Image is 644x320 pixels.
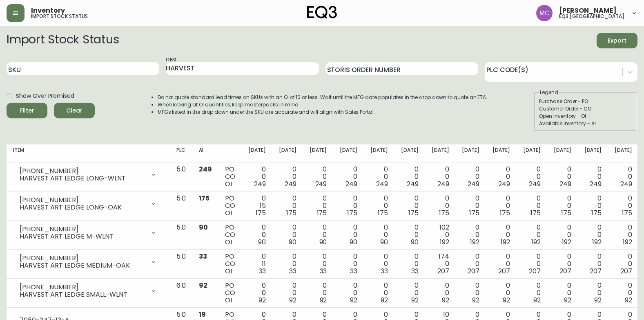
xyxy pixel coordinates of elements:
[408,208,419,218] span: 175
[199,252,207,261] span: 33
[170,144,192,162] th: PLC
[401,166,419,188] div: 0 0
[523,253,541,275] div: 0 0
[492,282,510,304] div: 0 0
[455,144,486,162] th: [DATE]
[625,295,632,305] span: 92
[462,253,479,275] div: 0 0
[340,282,357,304] div: 0 0
[16,92,74,100] span: Show Over Promised
[225,295,232,305] span: OI
[303,144,334,162] th: [DATE]
[381,295,388,305] span: 92
[7,144,170,162] th: Item
[350,266,357,276] span: 33
[554,195,571,217] div: 0 0
[158,94,488,101] li: Do not quote standard lead times on SKUs with an OI of 10 or less. Wait until the MFG date popula...
[517,144,547,162] th: [DATE]
[594,295,602,305] span: 92
[364,144,394,162] th: [DATE]
[501,237,510,247] span: 192
[597,33,637,48] button: Export
[272,144,303,162] th: [DATE]
[248,224,266,246] div: 0 0
[225,237,232,247] span: OI
[199,310,206,319] span: 19
[199,281,207,290] span: 92
[289,266,296,276] span: 33
[584,253,602,275] div: 0 0
[7,33,119,48] h2: Import Stock Status
[439,208,449,218] span: 175
[440,237,449,247] span: 192
[20,167,145,175] div: [PHONE_NUMBER]
[620,179,632,189] span: 249
[381,266,388,276] span: 33
[615,195,632,217] div: 0 0
[401,224,419,246] div: 0 0
[225,266,232,276] span: OI
[442,295,449,305] span: 92
[554,282,571,304] div: 0 0
[378,208,388,218] span: 175
[20,204,145,211] div: HARVEST ART LEDGE LONG-OAK
[523,166,541,188] div: 0 0
[401,253,419,275] div: 0 0
[559,14,624,19] h5: eq3 [GEOGRAPHIC_DATA]
[536,5,553,21] img: 6dbdb61c5655a9a555815750a11666cc
[279,282,296,304] div: 0 0
[310,224,327,246] div: 0 0
[432,195,449,217] div: 0 0
[225,253,235,275] div: PO CO
[310,166,327,188] div: 0 0
[492,253,510,275] div: 0 0
[492,224,510,246] div: 0 0
[615,282,632,304] div: 0 0
[20,233,145,240] div: HARVEST ART LEDGE M-WLNT
[562,237,571,247] span: 192
[531,237,541,247] span: 192
[370,195,388,217] div: 0 0
[437,179,449,189] span: 249
[307,6,337,19] img: logo
[615,224,632,246] div: 0 0
[279,224,296,246] div: 0 0
[13,166,163,184] div: [PHONE_NUMBER]HARVEST ART LEDGE LONG-WLNT
[376,179,388,189] span: 249
[248,166,266,188] div: 0 0
[289,295,296,305] span: 92
[401,282,419,304] div: 0 0
[554,253,571,275] div: 0 0
[533,295,541,305] span: 92
[31,7,65,14] span: Inventory
[20,255,145,262] div: [PHONE_NUMBER]
[199,223,208,232] span: 90
[60,106,88,116] span: Clear
[254,179,266,189] span: 249
[170,279,192,308] td: 6.0
[468,179,479,189] span: 249
[590,179,602,189] span: 249
[462,195,479,217] div: 0 0
[559,7,617,14] span: [PERSON_NAME]
[317,208,327,218] span: 175
[492,166,510,188] div: 0 0
[437,266,449,276] span: 207
[248,282,266,304] div: 0 0
[345,179,357,189] span: 249
[407,179,419,189] span: 249
[529,179,541,189] span: 249
[380,237,388,247] span: 90
[319,237,327,247] span: 90
[486,144,517,162] th: [DATE]
[199,194,209,203] span: 175
[192,144,218,162] th: AI
[350,295,357,305] span: 92
[539,105,632,113] div: Customer Order - CO
[170,192,192,221] td: 5.0
[564,295,571,305] span: 92
[469,208,479,218] span: 175
[547,144,578,162] th: [DATE]
[320,295,327,305] span: 92
[199,165,212,174] span: 249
